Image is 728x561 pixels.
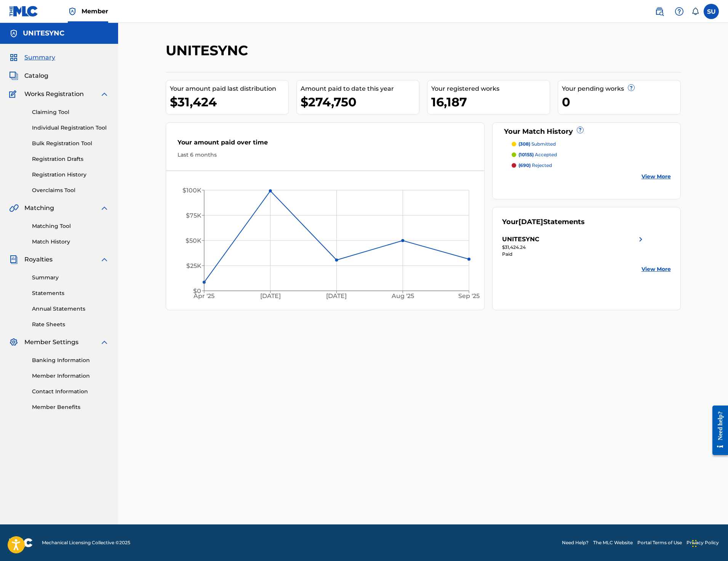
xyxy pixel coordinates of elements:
[32,238,109,246] a: Match History
[502,244,645,251] div: $31,424.24
[642,265,671,273] a: View More
[185,237,201,244] tspan: $50K
[562,84,680,93] div: Your pending works
[32,388,109,396] a: Contact Information
[502,251,645,258] div: Paid
[9,53,55,62] a: SummarySummary
[9,29,18,38] img: Accounts
[24,204,54,213] span: Matching
[9,71,18,80] img: Catalog
[431,93,550,111] div: 16,187
[32,155,109,163] a: Registration Drafts
[32,321,109,329] a: Rate Sheets
[178,151,473,159] div: Last 6 months
[186,262,201,269] tspan: $25K
[32,274,109,282] a: Summary
[562,93,680,111] div: 0
[186,212,201,219] tspan: $75K
[100,255,109,264] img: expand
[518,141,530,147] span: (308)
[690,524,728,561] div: Widget pro chat
[431,84,550,93] div: Your registered works
[593,539,633,546] a: The MLC Website
[9,538,33,547] img: logo
[458,293,480,300] tspan: Sep '25
[655,7,664,16] img: search
[502,235,539,244] div: UNITESYNC
[301,93,419,111] div: $274,750
[9,204,19,213] img: Matching
[518,152,534,157] span: (10155)
[260,293,280,300] tspan: [DATE]
[193,293,214,300] tspan: Apr '25
[691,8,699,15] div: Notifications
[518,218,543,226] span: [DATE]
[182,187,201,194] tspan: $100K
[170,93,288,111] div: $31,424
[675,7,684,16] img: help
[518,151,557,158] p: accepted
[24,71,48,80] span: Catalog
[512,151,671,158] a: (10155) accepted
[690,524,728,561] iframe: Chat Widget
[24,90,84,99] span: Works Registration
[32,124,109,132] a: Individual Registration Tool
[562,539,589,546] a: Need Help?
[170,84,288,93] div: Your amount paid last distribution
[9,6,38,17] img: MLC Logo
[68,7,77,16] img: Top Rightsholder
[642,173,671,181] a: View More
[32,186,109,194] a: Overclaims Tool
[32,108,109,116] a: Claiming Tool
[100,90,109,99] img: expand
[166,42,252,59] h2: UNITESYNC
[652,4,667,19] a: Public Search
[518,162,531,168] span: (690)
[518,162,552,169] p: rejected
[502,235,645,258] a: UNITESYNCright chevron icon$31,424.24Paid
[32,305,109,313] a: Annual Statements
[193,287,201,295] tspan: $0
[32,171,109,179] a: Registration History
[707,399,728,461] iframe: Resource Center
[82,7,108,16] span: Member
[9,71,48,80] a: CatalogCatalog
[24,255,53,264] span: Royalties
[326,293,347,300] tspan: [DATE]
[32,139,109,147] a: Bulk Registration Tool
[518,141,556,147] p: submitted
[100,204,109,213] img: expand
[301,84,419,93] div: Amount paid to date this year
[100,338,109,347] img: expand
[9,53,18,62] img: Summary
[577,127,583,133] span: ?
[502,127,671,137] div: Your Match History
[512,141,671,147] a: (308) submitted
[672,4,687,19] div: Help
[32,222,109,230] a: Matching Tool
[32,289,109,297] a: Statements
[42,539,130,546] span: Mechanical Licensing Collective © 2025
[391,293,414,300] tspan: Aug '25
[637,539,682,546] a: Portal Terms of Use
[23,29,64,38] h5: UNITESYNC
[704,4,719,19] div: User Menu
[502,217,585,227] div: Your Statements
[24,338,78,347] span: Member Settings
[32,372,109,380] a: Member Information
[32,403,109,411] a: Member Benefits
[24,53,55,62] span: Summary
[32,356,109,364] a: Banking Information
[628,85,634,91] span: ?
[178,138,473,151] div: Your amount paid over time
[9,255,18,264] img: Royalties
[686,539,719,546] a: Privacy Policy
[636,235,645,244] img: right chevron icon
[9,338,18,347] img: Member Settings
[512,162,671,169] a: (690) rejected
[692,532,697,555] div: Přetáhnout
[9,90,19,99] img: Works Registration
